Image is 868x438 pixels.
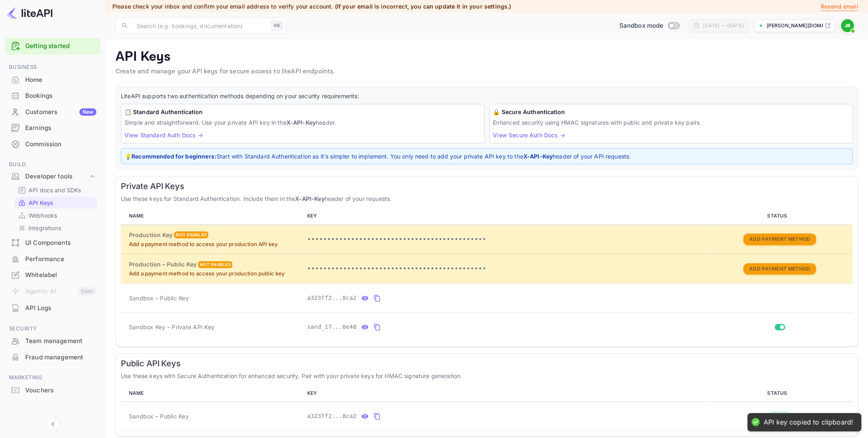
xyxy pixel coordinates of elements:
[743,265,816,272] a: Add Payment Method
[5,300,101,316] div: API Logs
[619,21,664,31] span: Sandbox mode
[131,153,216,160] strong: Recommended for beginners:
[129,270,301,278] p: Add a payment method to access your production public key
[743,236,816,242] a: Add Payment Method
[841,19,854,32] img: John Richards
[703,22,744,29] div: [DATE] — [DATE]
[121,385,304,402] th: NAME
[821,2,858,11] p: Resend email
[743,233,816,245] button: Add Payment Method
[764,418,853,427] div: API key copied to clipboard!
[5,350,101,365] div: Fraud management
[18,211,94,220] a: Webhooks
[25,271,96,280] div: Whitelabel
[125,118,481,127] p: Simple and straightforward. Use your private API key in the header.
[335,3,512,10] span: (If your email is incorrect, you can update it in your settings.)
[28,224,61,232] p: Integrations
[307,294,357,302] span: a323ff2...8ca2
[7,7,52,20] img: LiteAPI logo
[25,123,96,133] div: Earnings
[706,385,853,402] th: STATUS
[25,353,96,362] div: Fraud management
[307,264,703,274] p: •••••••••••••••••••••••••••••••••••••••••••••
[523,153,553,160] strong: X-API-Key
[25,238,96,248] div: UI Components
[15,222,97,234] div: Integrations
[307,323,357,331] span: sand_17...0e40
[121,194,853,203] p: Use these keys for Standard Authentication. Include them in the header of your requests.
[5,160,101,169] span: Build
[25,386,96,395] div: Vouchers
[46,417,60,431] button: Collapse navigation
[616,21,682,31] div: Switch to Production mode
[132,18,268,34] input: Search (e.g. bookings, documentation)
[768,412,791,421] div: Active
[5,63,101,72] span: Business
[743,263,816,275] button: Add Payment Method
[18,224,94,232] a: Integrations
[5,120,101,136] div: Earnings
[5,235,101,251] div: UI Components
[5,38,101,55] div: Getting started
[129,240,301,249] p: Add a payment method to access your production API key
[5,383,101,398] div: Vouchers
[121,181,853,191] h6: Private API Keys
[5,136,101,152] a: Commission
[28,211,57,220] p: Webhooks
[28,198,53,207] p: API Keys
[79,108,96,116] div: New
[25,42,96,51] a: Getting started
[5,267,101,283] div: Whitelabel
[307,412,357,420] span: a323ff2...8ca2
[706,208,853,225] th: STATUS
[5,333,101,348] a: Team management
[121,208,853,341] table: private api keys table
[25,255,96,264] div: Performance
[271,20,283,31] div: ⌘K
[304,208,706,225] th: KEY
[493,118,850,127] p: Enhanced security using HMAC signatures with public and private key pairs.
[5,136,101,152] div: Commission
[5,251,101,266] a: Performance
[18,198,94,207] a: API Keys
[5,300,101,315] a: API Logs
[5,72,101,87] a: Home
[129,412,189,420] span: Sandbox – Public Key
[5,383,101,398] a: Vouchers
[112,3,333,10] span: Please check your inbox and confirm your email address to verify your account.
[5,104,101,120] div: CustomersNew
[5,88,101,103] a: Bookings
[28,186,81,194] p: API docs and SDKs
[121,208,304,225] th: NAME
[304,385,706,402] th: KEY
[5,104,101,119] a: CustomersNew
[129,260,197,269] h6: Production – Public Key
[5,235,101,250] a: UI Components
[15,197,97,209] div: API Keys
[25,75,96,85] div: Home
[5,251,101,267] div: Performance
[15,209,97,221] div: Webhooks
[493,108,850,117] h6: 🔒 Secure Authentication
[5,169,101,184] div: Developer tools
[125,108,481,117] h6: 📋 Standard Authentication
[493,132,565,139] a: View Secure Auth Docs →
[129,294,189,302] span: Sandbox – Public Key
[25,140,96,149] div: Commission
[5,120,101,135] a: Earnings
[307,235,703,244] p: •••••••••••••••••••••••••••••••••••••••••••••
[129,231,173,240] h6: Production Key
[121,372,853,380] p: Use these keys with Secure Authentication for enhanced security. Pair with your private keys for ...
[25,304,96,313] div: API Logs
[767,22,823,29] p: [PERSON_NAME][DOMAIN_NAME]...
[174,231,208,238] div: Not enabled
[121,385,853,431] table: public api keys table
[25,91,96,101] div: Bookings
[18,186,94,194] a: API docs and SDKs
[125,152,849,161] p: 💡 Start with Standard Authentication as it's simpler to implement. You only need to add your priv...
[5,72,101,88] div: Home
[5,350,101,365] a: Fraud management
[121,92,853,101] p: LiteAPI supports two authentication methods depending on your security requirements:
[286,119,316,126] strong: X-API-Key
[25,108,96,117] div: Customers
